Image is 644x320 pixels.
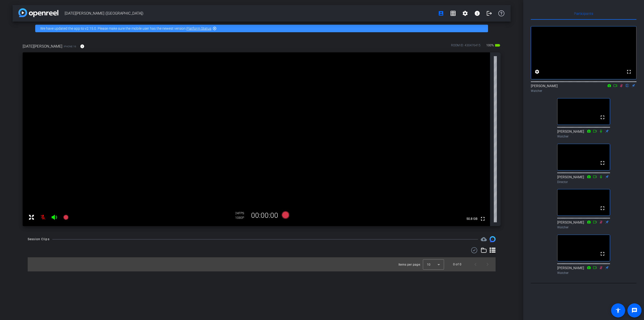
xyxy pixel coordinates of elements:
div: [PERSON_NAME] [531,83,636,93]
div: [PERSON_NAME] [557,265,610,275]
div: [PERSON_NAME] [557,174,610,184]
span: 50.8 GB [465,216,479,222]
span: Participants [574,12,593,15]
button: Next page [481,258,494,270]
div: Items per page: [398,262,421,267]
span: iPhone 16 [64,45,76,48]
div: [PERSON_NAME] [557,220,610,230]
div: Session Clips [28,237,50,242]
div: We have updated the app to v2.15.0. Please make sure the mobile user has the newest version. [35,25,488,32]
div: 0 of 0 [453,262,461,267]
mat-icon: battery_std [495,42,501,48]
div: Director [557,180,610,184]
mat-icon: grid_on [450,10,456,16]
mat-icon: flip [624,83,630,88]
div: Watcher [557,271,610,275]
mat-icon: info [474,10,480,16]
div: Watcher [557,225,610,230]
span: [DATE][PERSON_NAME] [23,44,62,49]
mat-icon: settings [534,69,540,75]
mat-icon: highlight_off [213,26,217,30]
mat-icon: fullscreen [480,216,486,222]
mat-icon: fullscreen [599,114,606,120]
div: Watcher [557,134,610,139]
mat-icon: account_box [438,10,444,16]
mat-icon: fullscreen [599,205,606,211]
mat-icon: fullscreen [599,160,606,166]
mat-icon: cloud_upload [481,236,487,242]
div: [PERSON_NAME] [557,129,610,139]
div: 24 [235,211,248,215]
div: 1080P [235,216,248,220]
mat-icon: logout [486,10,492,16]
mat-icon: message [631,307,637,313]
mat-icon: fullscreen [599,251,606,257]
mat-icon: settings [462,10,468,16]
mat-icon: info [80,44,85,49]
div: Watcher [531,89,636,93]
mat-icon: accessibility [615,307,621,313]
span: 100% [486,41,495,49]
img: Session clips [490,236,496,242]
a: Platform Status [186,26,211,30]
div: ROOM ID: 430476415 [451,43,480,50]
span: FPS [239,211,244,215]
div: 00:00:00 [248,211,281,220]
span: Destinations for your clips [481,236,487,242]
img: app-logo [18,8,58,17]
button: Previous page [469,258,481,270]
mat-icon: fullscreen [626,69,632,75]
span: [DATE][PERSON_NAME] ([GEOGRAPHIC_DATA]) [65,8,435,18]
